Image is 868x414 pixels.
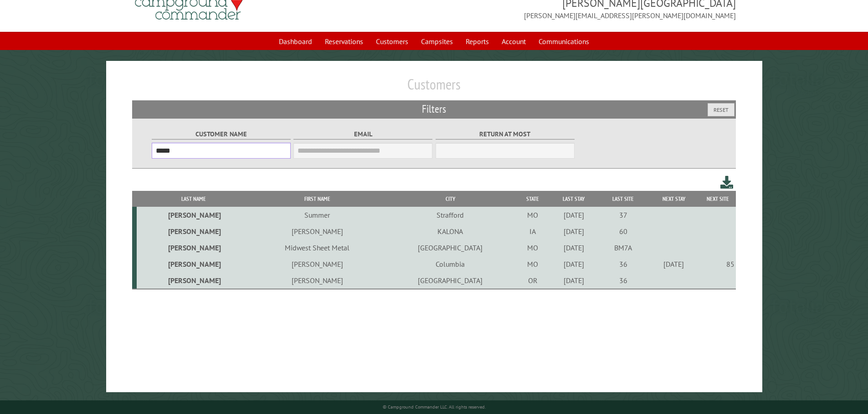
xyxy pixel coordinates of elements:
td: Strafford [384,207,517,223]
td: MO [517,239,549,256]
td: Columbia [384,256,517,272]
a: Customers [370,33,414,50]
th: Last Name [137,191,251,207]
th: Next Stay [648,191,700,207]
td: [PERSON_NAME] [251,223,384,239]
a: Communications [533,33,595,50]
small: © Campground Commander LLC. All rights reserved. [383,404,486,410]
td: BM7A [599,239,648,256]
td: 36 [599,256,648,272]
button: Reset [708,103,734,116]
div: [DATE] [550,243,597,252]
div: [DATE] [550,276,597,285]
h2: Filters [132,100,736,118]
td: 60 [599,223,648,239]
td: [PERSON_NAME] [251,272,384,289]
th: City [384,191,517,207]
td: [PERSON_NAME] [137,207,251,223]
a: Download this customer list (.csv) [720,174,734,191]
th: State [517,191,549,207]
th: Last Site [599,191,648,207]
div: [DATE] [550,227,597,236]
td: Midwest Sheet Metal [251,239,384,256]
div: [DATE] [550,210,597,219]
td: MO [517,207,549,223]
td: [PERSON_NAME] [137,223,251,239]
td: [PERSON_NAME] [137,272,251,289]
div: [DATE] [550,259,597,269]
td: 37 [599,207,648,223]
td: Summer [251,207,384,223]
td: OR [517,272,549,289]
label: Email [293,129,432,140]
th: First Name [251,191,384,207]
label: Customer Name [152,129,291,140]
td: [PERSON_NAME] [137,239,251,256]
div: [DATE] [649,259,698,269]
a: Dashboard [273,33,318,50]
td: IA [517,223,549,239]
td: [GEOGRAPHIC_DATA] [384,272,517,289]
td: 36 [599,272,648,289]
td: KALONA [384,223,517,239]
a: Account [496,33,531,50]
th: Next Site [699,191,736,207]
a: Reservations [319,33,369,50]
td: [GEOGRAPHIC_DATA] [384,239,517,256]
a: Reports [460,33,494,50]
td: [PERSON_NAME] [137,256,251,272]
td: 85 [699,256,736,272]
th: Last Stay [549,191,599,207]
td: MO [517,256,549,272]
td: [PERSON_NAME] [251,256,384,272]
a: Campsites [416,33,458,50]
label: Return at most [436,129,575,140]
h1: Customers [132,75,736,100]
